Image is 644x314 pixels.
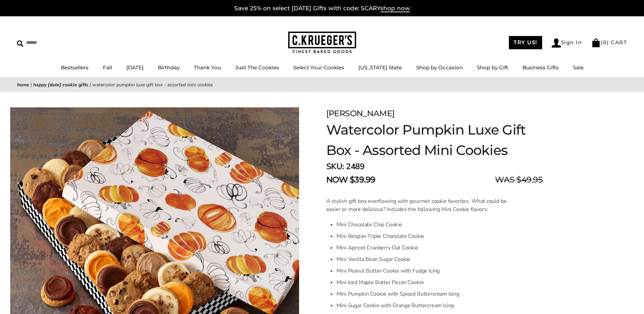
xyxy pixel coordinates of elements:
[92,82,213,88] span: Watercolor Pumpkin Luxe Gift Box - Assorted Mini Cookies
[326,174,375,186] span: NOW $39.99
[336,254,512,265] li: Mini Vanilla Bean Sugar Cookie
[234,5,410,12] a: Save 25% on select [DATE] Gifts with code: SCARYshop now
[358,64,402,71] a: [US_STATE] State
[293,64,344,71] a: Select Your Cookies
[326,107,543,120] div: [PERSON_NAME]
[603,39,607,46] span: 0
[90,82,91,88] span: |
[288,32,356,54] img: C.KRUEGER'S
[336,219,512,230] li: Mini Chocolate Chip Cookie
[477,64,508,71] a: Shop by Gift
[17,82,29,88] a: Home
[326,197,512,213] p: A stylish gift box overflowing with gourmet cookie favorites. What could be easier or more delici...
[158,64,180,71] a: Birthday
[346,161,364,172] span: 2489
[126,64,144,71] a: [DATE]
[416,64,463,71] a: Shop by Occasion
[336,300,512,311] li: Mini Sugar Cookie with Orange Buttercream Icing
[336,277,512,288] li: Mini Iced Maple Butter Pecan Cookie
[31,82,32,88] span: |
[235,64,279,71] a: Just The Cookies
[522,64,559,71] a: Business Gifts
[61,64,89,71] a: Bestsellers
[336,242,512,254] li: Mini Apricot Cranberry Oat Cookie
[17,81,627,89] nav: breadcrumbs
[33,82,88,88] a: Happy [DATE] Cookie Gifts
[336,288,512,300] li: Mini Pumpkin Cookie with Spiced Buttercream Icing
[194,64,221,71] a: Thank You
[552,38,561,48] img: Account
[495,174,542,186] span: WAS $49.95
[336,265,512,277] li: Mini Peanut Butter Cookie with Fudge Icing
[17,40,23,47] img: Search
[591,38,601,47] img: Bag
[509,36,542,49] a: TRY US!
[573,64,584,71] a: Sale
[326,120,543,160] h1: Watercolor Pumpkin Luxe Gift Box - Assorted Mini Cookies
[336,230,512,242] li: Mini Belgian Triple Chocolate Cookie
[17,37,98,48] input: Search
[552,38,582,48] a: Sign In
[326,161,344,172] strong: SKU:
[591,39,627,46] a: (0) CART
[380,5,410,12] span: shop now
[103,64,112,71] a: Fall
